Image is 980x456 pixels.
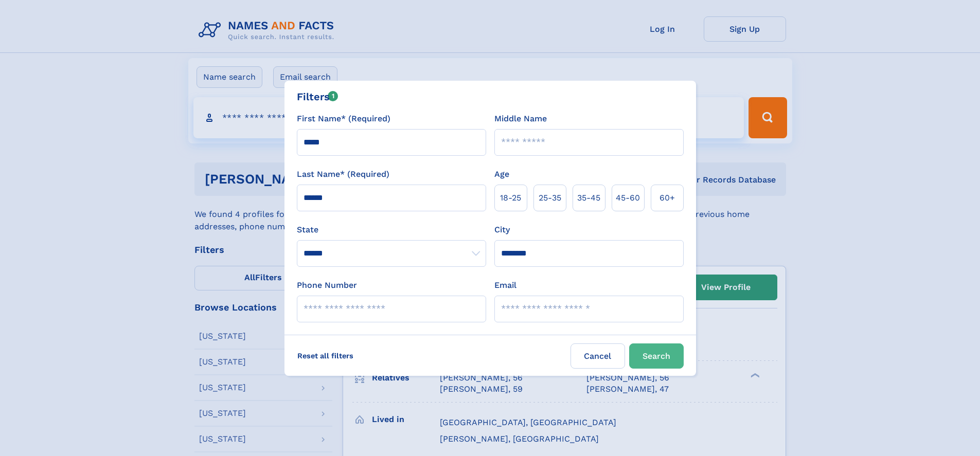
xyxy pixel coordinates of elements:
label: Reset all filters [291,343,360,368]
label: First Name* (Required) [297,113,390,125]
button: Search [629,343,684,369]
span: 18‑25 [500,192,521,204]
label: Last Name* (Required) [297,168,389,180]
span: 35‑45 [577,192,600,204]
span: 60+ [660,192,675,204]
label: Age [494,168,509,180]
label: Phone Number [297,279,357,291]
label: City [494,224,510,236]
label: State [297,224,486,236]
label: Middle Name [494,113,547,125]
span: 25‑35 [539,192,561,204]
label: Cancel [571,343,625,369]
label: Email [494,279,516,291]
div: Filters [297,89,338,104]
span: 45‑60 [616,192,640,204]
